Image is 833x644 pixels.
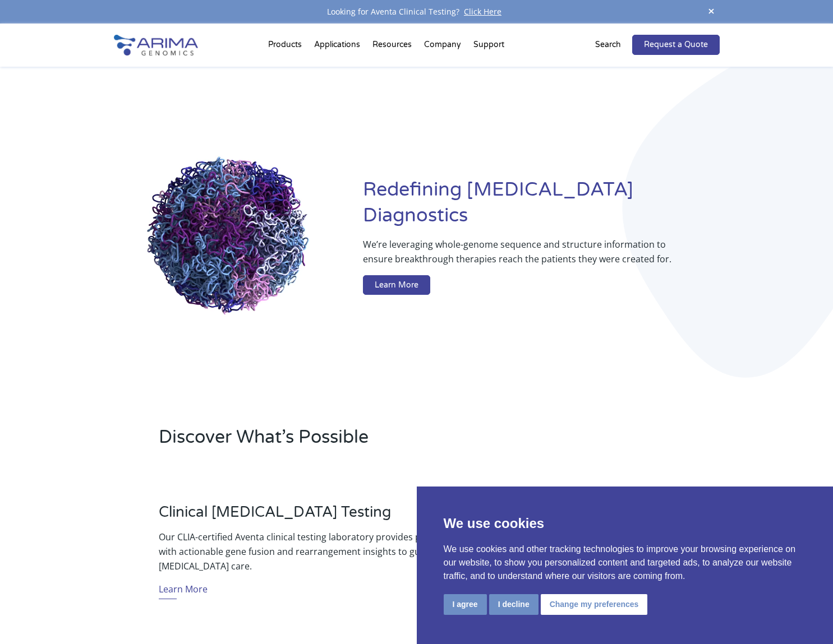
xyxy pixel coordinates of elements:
button: Change my preferences [541,594,648,615]
button: I agree [444,594,487,615]
p: Our CLIA-certified Aventa clinical testing laboratory provides physicians with actionable gene fu... [159,530,464,573]
a: Click Here [459,6,506,17]
p: We’re leveraging whole-genome sequence and structure information to ensure breakthrough therapies... [363,237,674,275]
div: Looking for Aventa Clinical Testing? [114,4,720,19]
a: Learn More [159,582,208,599]
p: We use cookies [444,513,807,534]
img: Arima-Genomics-logo [114,35,198,55]
a: Learn More [363,275,430,295]
p: Search [595,38,621,52]
h2: Discover What’s Possible [159,425,560,458]
h1: Redefining [MEDICAL_DATA] Diagnostics [363,177,719,237]
h3: Clinical [MEDICAL_DATA] Testing [159,503,464,530]
p: We use cookies and other tracking technologies to improve your browsing experience on our website... [444,543,807,583]
button: I decline [489,594,539,615]
a: Request a Quote [632,35,720,55]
